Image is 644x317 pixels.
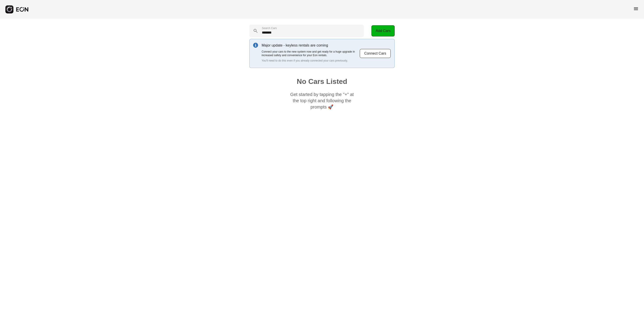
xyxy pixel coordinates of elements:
p: Major update - keyless rentals are coming [262,43,360,48]
p: Get started by tapping the "+" at the top right and following the prompts 🚀 [288,91,356,110]
p: You'll need to do this even if you already connected your cars previously. [262,59,360,62]
img: info [253,43,258,48]
span: menu [633,6,639,11]
button: Add Cars [371,25,395,36]
label: Search Cars [262,26,277,30]
h1: No Cars Listed [297,79,347,84]
button: Connect Cars [360,49,391,58]
p: Connect your cars to the new system now and get ready for a huge upgrade in increased safety and ... [262,50,360,57]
